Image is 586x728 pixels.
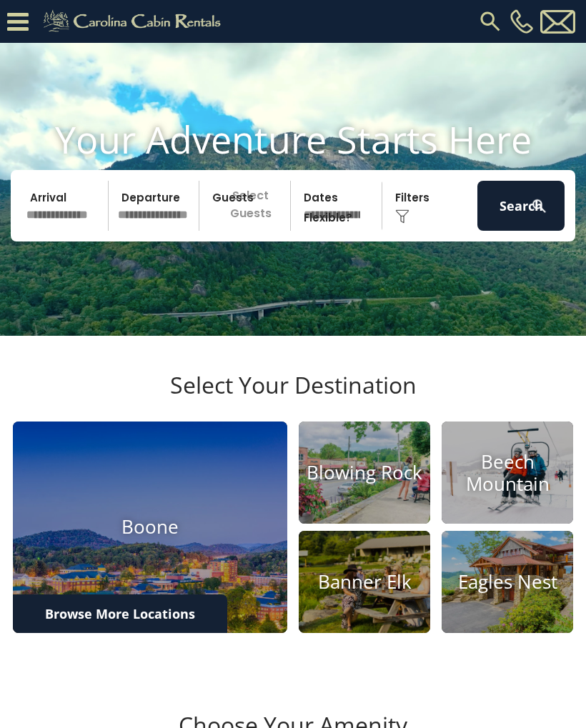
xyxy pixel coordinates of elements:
img: search-regular-white.png [530,197,548,215]
a: Boone [13,422,287,633]
h4: Beech Mountain [442,451,573,495]
h4: Blowing Rock [299,462,430,484]
button: Search [477,181,565,231]
a: Banner Elk [299,531,430,633]
h4: Banner Elk [299,571,430,593]
img: Khaki-logo.png [36,7,233,36]
h4: Boone [13,517,287,539]
img: filter--v1.png [395,209,409,224]
h4: Eagles Nest [442,571,573,593]
a: Blowing Rock [299,422,430,524]
h1: Your Adventure Starts Here [11,117,575,161]
a: [PHONE_NUMBER] [507,9,537,34]
p: Select Guests [204,181,290,231]
img: search-regular.svg [477,9,503,34]
a: Browse More Locations [13,594,227,633]
a: Beech Mountain [442,422,573,524]
a: Eagles Nest [442,531,573,633]
h3: Select Your Destination [11,372,575,422]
